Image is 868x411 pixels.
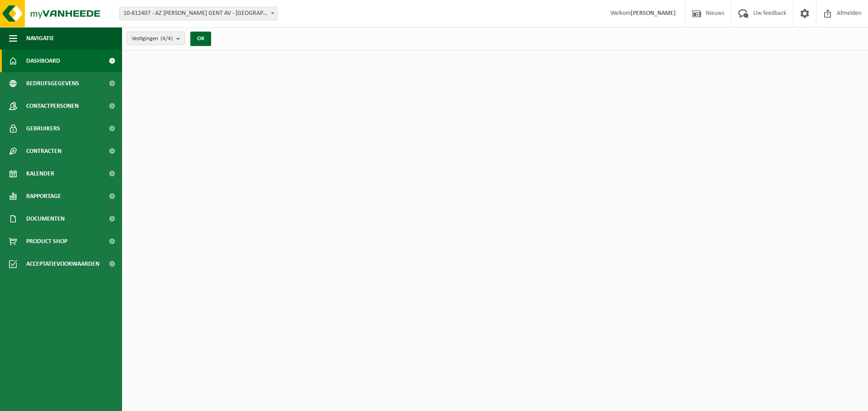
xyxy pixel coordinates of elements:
span: 10-812407 - AZ JAN PALFIJN GENT AV - GENT [119,7,278,20]
span: Dashboard [26,50,60,72]
span: Vestigingen [132,32,173,46]
button: Vestigingen(4/4) [127,32,185,45]
strong: [PERSON_NAME] [631,10,676,17]
span: Navigatie [26,27,54,50]
span: Contactpersonen [26,95,79,117]
span: Contracten [26,140,61,162]
span: Rapportage [26,185,61,208]
span: Acceptatievoorwaarden [26,253,99,275]
button: OK [190,32,211,46]
span: Kalender [26,162,54,185]
span: 10-812407 - AZ JAN PALFIJN GENT AV - GENT [120,7,277,20]
count: (4/4) [160,36,173,42]
span: Gebruikers [26,117,60,140]
span: Documenten [26,208,65,230]
span: Bedrijfsgegevens [26,72,79,95]
span: Product Shop [26,230,67,253]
